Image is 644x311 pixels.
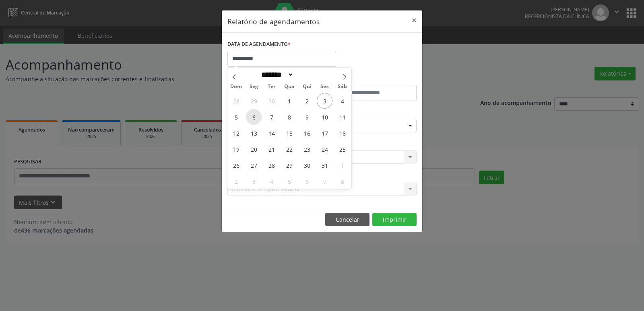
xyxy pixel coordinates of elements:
[324,72,417,85] label: ATÉ
[334,157,350,173] span: Novembro 1, 2025
[246,173,262,189] span: Novembro 3, 2025
[228,125,244,141] span: Outubro 12, 2025
[264,93,279,109] span: Setembro 30, 2025
[372,213,417,227] button: Imprimir
[281,109,297,125] span: Outubro 8, 2025
[227,38,291,51] label: DATA DE AGENDAMENTO
[299,109,315,125] span: Outubro 9, 2025
[264,173,279,189] span: Novembro 4, 2025
[406,10,422,30] button: Close
[299,93,315,109] span: Outubro 2, 2025
[334,109,350,125] span: Outubro 11, 2025
[281,93,297,109] span: Outubro 1, 2025
[334,84,351,89] span: Sáb
[264,125,279,141] span: Outubro 14, 2025
[334,93,350,109] span: Outubro 4, 2025
[228,109,244,125] span: Outubro 5, 2025
[281,84,298,89] span: Qua
[264,157,279,173] span: Outubro 28, 2025
[264,141,279,157] span: Outubro 21, 2025
[281,125,297,141] span: Outubro 15, 2025
[334,125,350,141] span: Outubro 18, 2025
[294,70,320,79] input: Year
[246,109,262,125] span: Outubro 6, 2025
[246,125,262,141] span: Outubro 13, 2025
[325,213,369,227] button: Cancelar
[264,109,279,125] span: Outubro 7, 2025
[246,157,262,173] span: Outubro 27, 2025
[317,125,332,141] span: Outubro 17, 2025
[246,141,262,157] span: Outubro 20, 2025
[299,141,315,157] span: Outubro 23, 2025
[317,109,332,125] span: Outubro 10, 2025
[281,157,297,173] span: Outubro 29, 2025
[245,84,263,89] span: Seg
[263,84,281,89] span: Ter
[227,84,245,89] span: Dom
[281,141,297,157] span: Outubro 22, 2025
[334,141,350,157] span: Outubro 25, 2025
[317,141,332,157] span: Outubro 24, 2025
[317,93,332,109] span: Outubro 3, 2025
[334,173,350,189] span: Novembro 8, 2025
[317,157,332,173] span: Outubro 31, 2025
[227,16,320,27] h5: Relatório de agendamentos
[299,173,315,189] span: Novembro 6, 2025
[228,93,244,109] span: Setembro 28, 2025
[298,84,316,89] span: Qui
[281,173,297,189] span: Novembro 5, 2025
[299,125,315,141] span: Outubro 16, 2025
[228,173,244,189] span: Novembro 2, 2025
[316,84,334,89] span: Sex
[258,70,294,79] select: Month
[228,141,244,157] span: Outubro 19, 2025
[228,157,244,173] span: Outubro 26, 2025
[246,93,262,109] span: Setembro 29, 2025
[299,157,315,173] span: Outubro 30, 2025
[317,173,332,189] span: Novembro 7, 2025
